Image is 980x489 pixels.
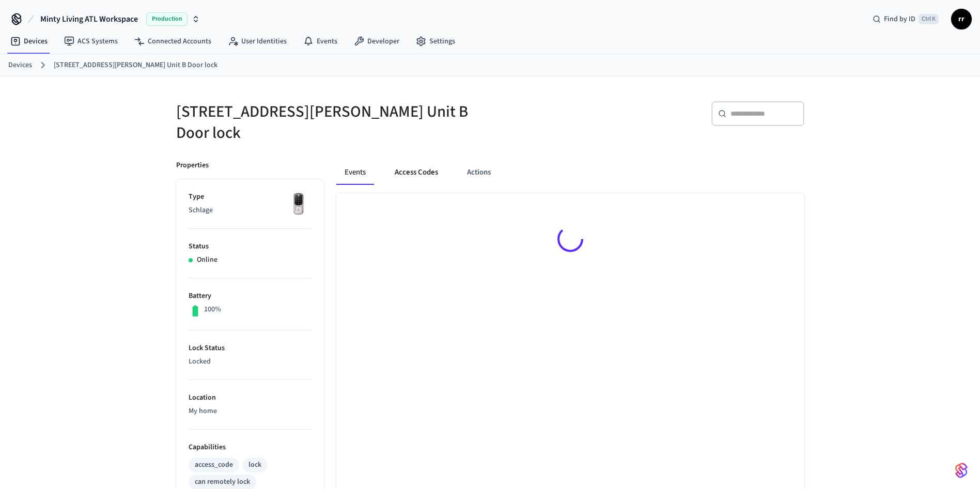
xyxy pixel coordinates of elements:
span: rr [952,10,971,28]
p: Battery [189,291,312,302]
p: Locked [189,356,312,367]
p: Type [189,192,312,202]
a: ACS Systems [56,32,126,51]
button: Events [336,160,374,185]
a: Settings [408,32,463,51]
p: Location [189,392,312,403]
span: Minty Living ATL Workspace [40,13,138,25]
p: Properties [176,160,209,171]
h5: [STREET_ADDRESS][PERSON_NAME] Unit B Door lock [176,101,484,144]
p: Lock Status [189,343,312,354]
div: access_code [195,460,233,470]
img: Yale Assure Touchscreen Wifi Smart Lock, Satin Nickel, Front [286,192,312,217]
p: 100% [204,304,221,315]
button: Access Codes [386,160,446,185]
div: Find by IDCtrl K [864,10,947,28]
button: rr [951,9,972,29]
p: Status [189,241,312,252]
p: Capabilities [189,442,312,453]
img: SeamLogoGradient.69752ec5.svg [955,462,968,479]
div: ant example [336,160,804,185]
a: Devices [2,32,56,51]
a: [STREET_ADDRESS][PERSON_NAME] Unit B Door lock [54,60,217,71]
div: lock [248,460,261,470]
a: Connected Accounts [126,32,220,51]
p: My home [189,406,312,417]
span: Ctrl K [919,14,939,24]
a: Developer [346,32,408,51]
p: Online [197,255,217,265]
a: Devices [8,60,32,71]
div: can remotely lock [195,477,250,487]
span: Production [146,12,188,26]
button: Actions [459,160,499,185]
span: Find by ID [884,14,915,24]
p: Schlage [189,205,312,216]
a: User Identities [220,32,295,51]
a: Events [295,32,346,51]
